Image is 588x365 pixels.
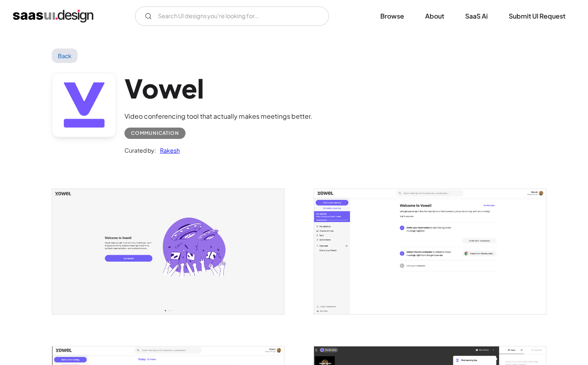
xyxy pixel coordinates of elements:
[135,6,329,26] input: Search UI designs you're looking for...
[52,48,78,63] a: Back
[455,7,497,25] a: SaaS Ai
[131,128,179,138] div: Communication
[314,189,546,314] img: 60167332710fdffebb6a6cab_vowel-dashboard.jpg
[13,10,93,23] a: home
[156,145,180,155] a: Rakesh
[52,189,284,314] a: open lightbox
[52,189,284,314] img: 60167266b92849512065eafd_vowel-welcome.jpg
[124,73,312,104] h1: Vowel
[124,111,312,121] div: Video conferencing tool that actually makes meetings better.
[499,7,575,25] a: Submit UI Request
[124,145,156,155] div: Curated by:
[415,7,454,25] a: About
[371,7,414,25] a: Browse
[135,6,329,26] form: Email Form
[314,189,546,314] a: open lightbox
